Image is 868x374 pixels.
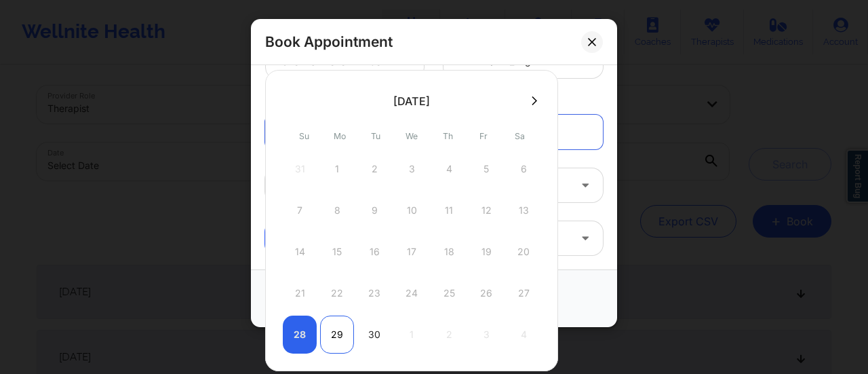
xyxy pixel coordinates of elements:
abbr: Friday [479,131,488,141]
div: Appointment information: [256,92,612,106]
h2: Book Appointment [265,33,393,51]
div: Tue Sep 30 2025 [357,316,391,354]
abbr: Wednesday [406,131,418,141]
abbr: Monday [334,131,346,141]
abbr: Saturday [515,131,525,141]
abbr: Sunday [299,131,309,141]
div: Mon Sep 29 2025 [320,316,354,354]
abbr: Thursday [443,131,453,141]
abbr: Tuesday [371,131,380,141]
div: [DATE] [393,94,430,108]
